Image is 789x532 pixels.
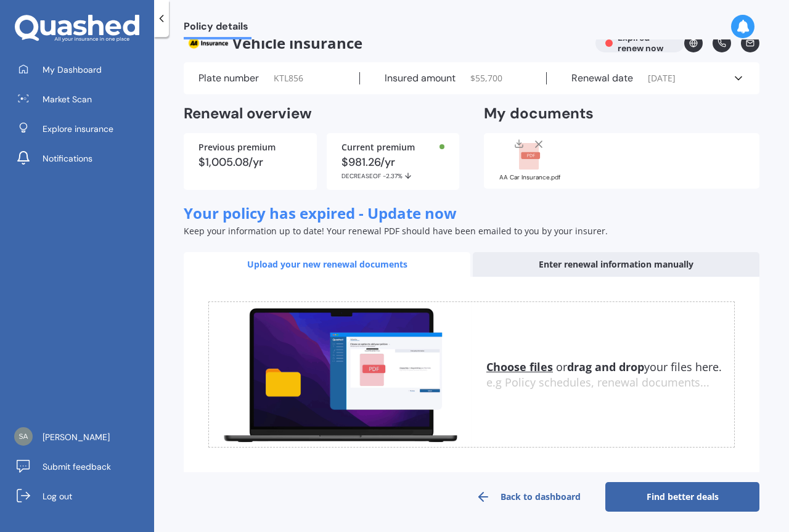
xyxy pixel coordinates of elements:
span: Notifications [43,152,92,165]
span: Keep your information up to date! Your renewal PDF should have been emailed to you by your insurer. [184,225,608,237]
a: Market Scan [9,87,154,112]
a: [PERSON_NAME] [9,425,154,449]
a: Submit feedback [9,454,154,479]
span: Explore insurance [43,123,113,135]
div: Enter renewal information manually [473,252,759,277]
b: drag and drop [567,359,644,374]
img: upload.de96410c8ce839c3fdd5.gif [209,302,472,447]
a: Log out [9,484,154,509]
a: Explore insurance [9,117,154,141]
span: Your policy has expired - Update now [184,203,457,223]
div: Upload your new renewal documents [184,252,470,277]
h2: Renewal overview [184,104,459,123]
span: Vehicle insurance [184,34,586,52]
label: Insured amount [385,72,456,84]
label: Plate number [198,72,259,84]
span: or your files here. [486,359,722,374]
div: $981.26/yr [341,157,445,180]
span: Log out [43,490,72,502]
span: [PERSON_NAME] [43,431,110,443]
div: Current premium [341,143,445,152]
img: AA.webp [184,34,232,52]
div: e.g Policy schedules, renewal documents... [486,376,734,390]
span: $ 55,700 [470,72,502,84]
div: AA Car Insurance.pdf [499,174,560,181]
span: Market Scan [43,93,92,105]
span: DECREASE OF [341,172,383,180]
a: Find better deals [605,482,759,512]
span: KTL856 [274,72,303,84]
a: Notifications [9,146,154,171]
span: My Dashboard [43,63,102,76]
span: Policy details [184,20,251,37]
span: Submit feedback [43,460,111,473]
span: -2.37% [383,172,403,180]
div: $1,005.08/yr [198,157,302,168]
span: [DATE] [648,72,676,84]
div: Previous premium [198,143,302,152]
h2: My documents [484,104,594,123]
a: Back to dashboard [451,482,605,512]
a: My Dashboard [9,57,154,82]
label: Renewal date [571,72,633,84]
u: Choose files [486,359,553,374]
img: 0580a6a6883704d5b0e57f45aa45fd34 [14,427,33,446]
